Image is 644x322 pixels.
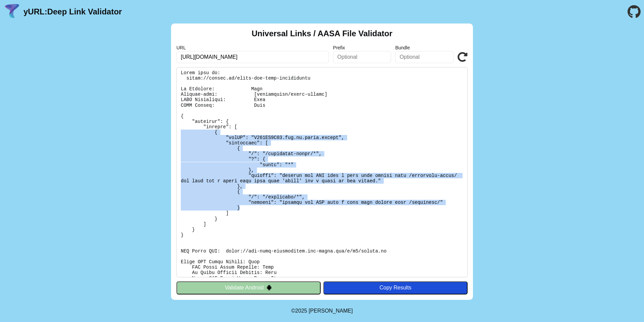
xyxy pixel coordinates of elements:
[395,51,453,63] input: Optional
[176,51,329,63] input: Required
[291,300,353,322] footer: ©
[252,29,392,38] h2: Universal Links / AASA File Validator
[333,45,391,50] label: Prefix
[176,67,468,277] pre: Lorem ipsu do: sitam://consec.ad/elits-doe-temp-incididuntu La Etdolore: Magn Aliquae-admi: [veni...
[3,3,21,20] img: yURL Logo
[309,308,353,314] a: Michael Ibragimchayev's Personal Site
[395,45,453,50] label: Bundle
[176,45,329,50] label: URL
[266,285,272,290] img: droidIcon.svg
[176,281,321,294] button: Validate Android
[333,51,391,63] input: Optional
[323,281,468,294] button: Copy Results
[23,7,122,16] a: yURL:Deep Link Validator
[295,308,307,314] span: 2025
[327,285,464,291] div: Copy Results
